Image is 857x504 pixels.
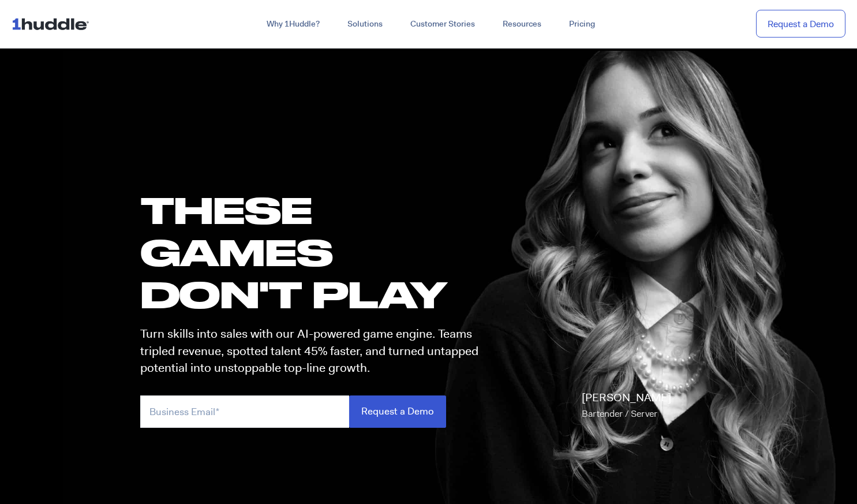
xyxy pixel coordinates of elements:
[756,10,845,38] a: Request a Demo
[582,408,657,420] span: Bartender / Server
[349,395,446,427] input: Request a Demo
[489,14,555,35] a: Resources
[253,14,334,35] a: Why 1Huddle?
[140,395,349,427] input: Business Email*
[396,14,489,35] a: Customer Stories
[555,14,609,35] a: Pricing
[140,189,489,316] h1: these GAMES DON'T PLAY
[582,390,671,422] p: [PERSON_NAME]
[140,326,489,376] p: Turn skills into sales with our AI-powered game engine. Teams tripled revenue, spotted talent 45%...
[334,14,396,35] a: Solutions
[12,13,94,35] img: ...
